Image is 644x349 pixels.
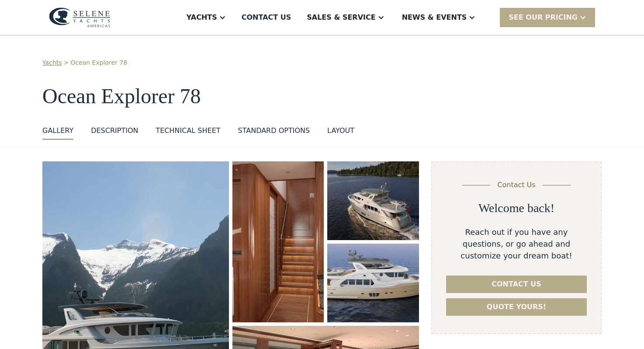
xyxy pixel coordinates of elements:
a: Yachts [42,58,62,67]
div: Contact US [242,12,291,23]
div: News & EVENTS [402,12,467,23]
a: DESCRIPTION [91,126,138,140]
a: open lightbox [327,244,419,322]
div: Contact Us [497,180,535,190]
div: Technical sheet [156,126,220,136]
div: > [64,58,69,67]
img: logo [49,7,111,28]
a: open lightbox [327,161,419,240]
a: Ocean Explorer 78 [70,58,127,67]
a: Quote yours! [446,298,587,316]
div: SEE Our Pricing [509,12,578,23]
div: Sales & Service [307,12,375,23]
h2: Welcome back! [478,201,554,216]
a: open lightbox [232,161,324,322]
a: Contact us [446,276,587,293]
div: DESCRIPTION [91,126,138,136]
div: Yachts [187,12,217,23]
a: Technical sheet [156,126,220,140]
div: GALLERY [42,126,73,136]
div: SEE Our Pricing [500,8,595,27]
a: layout [327,126,354,140]
div: Reach out if you have any questions, or go ahead and customize your dream boat! [446,226,587,262]
div: layout [327,126,354,136]
a: standard options [238,126,310,140]
div: standard options [238,126,310,136]
h1: Ocean Explorer 78 [42,85,602,108]
a: GALLERY [42,126,73,140]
